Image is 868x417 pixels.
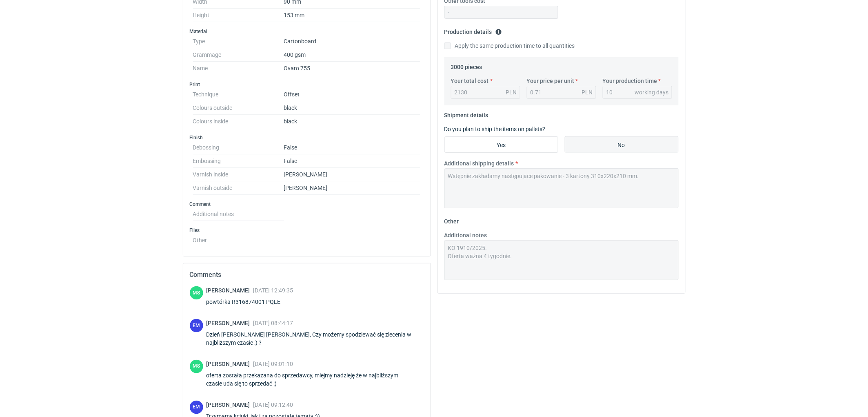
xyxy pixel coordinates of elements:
[193,207,284,221] dt: Additional notes
[444,159,514,167] label: Additional shipping details
[190,319,203,332] figcaption: EM
[193,115,284,128] dt: Colours inside
[253,401,293,408] span: [DATE] 09:12:40
[444,25,502,35] legend: Production details
[284,154,421,168] dd: False
[444,215,459,225] legend: Other
[190,28,424,35] h3: Material
[193,168,284,181] dt: Varnish inside
[193,62,284,75] dt: Name
[253,287,293,294] span: [DATE] 12:49:35
[284,141,421,154] dd: False
[206,320,253,326] span: [PERSON_NAME]
[206,330,424,347] div: Dzień [PERSON_NAME] [PERSON_NAME], Czy możemy spodziewać się zlecenia w najbliższym czasie :) ?
[444,168,679,208] textarea: Wstępnie zakładamy następujace pakowanie - 3 kartony 310x220x210 mm.
[190,319,203,332] div: Ewelina Macek
[193,35,284,48] dt: Type
[206,371,424,388] div: oferta została przekazana do sprzedawcy, miejmy nadzieję że w najbliższym czasie uda się to sprze...
[506,88,517,96] div: PLN
[190,360,203,373] figcaption: MS
[444,240,679,280] textarea: KO 1910/2025. Oferta ważna 4 tygodnie.
[603,77,657,85] label: Your production time
[284,115,421,128] dd: black
[206,401,253,408] span: [PERSON_NAME]
[284,101,421,115] dd: black
[190,81,424,88] h3: Print
[284,62,421,75] dd: Ovaro 755
[284,168,421,181] dd: [PERSON_NAME]
[284,35,421,48] dd: Cartonboard
[582,88,593,96] div: PLN
[444,126,546,132] label: Do you plan to ship the items on pallets?
[190,286,203,300] div: Maciej Sikora
[206,287,253,294] span: [PERSON_NAME]
[193,181,284,195] dt: Varnish outside
[190,134,424,141] h3: Finish
[190,270,424,280] h2: Comments
[193,88,284,101] dt: Technique
[190,360,203,373] div: Maciej Sikora
[284,88,421,101] dd: Offset
[635,88,669,96] div: working days
[190,401,203,414] div: Ewelina Macek
[193,101,284,115] dt: Colours outside
[284,48,421,62] dd: 400 gsm
[190,227,424,234] h3: Files
[527,77,575,85] label: Your price per unit
[206,298,293,306] div: powtórka R316874001 PQLE
[451,60,482,70] legend: 3000 pieces
[193,48,284,62] dt: Grammage
[444,42,575,50] label: Apply the same production time to all quantities
[190,401,203,414] figcaption: EM
[193,141,284,154] dt: Debossing
[284,181,421,195] dd: [PERSON_NAME]
[193,234,284,243] dt: Other
[444,109,488,118] legend: Shipment details
[206,361,253,367] span: [PERSON_NAME]
[444,231,487,239] label: Additional notes
[193,154,284,168] dt: Embossing
[253,361,293,367] span: [DATE] 09:01:10
[253,320,293,326] span: [DATE] 08:44:17
[190,286,203,300] figcaption: MS
[190,201,424,207] h3: Comment
[451,77,489,85] label: Your total cost
[284,9,421,22] dd: 153 mm
[193,9,284,22] dt: Height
